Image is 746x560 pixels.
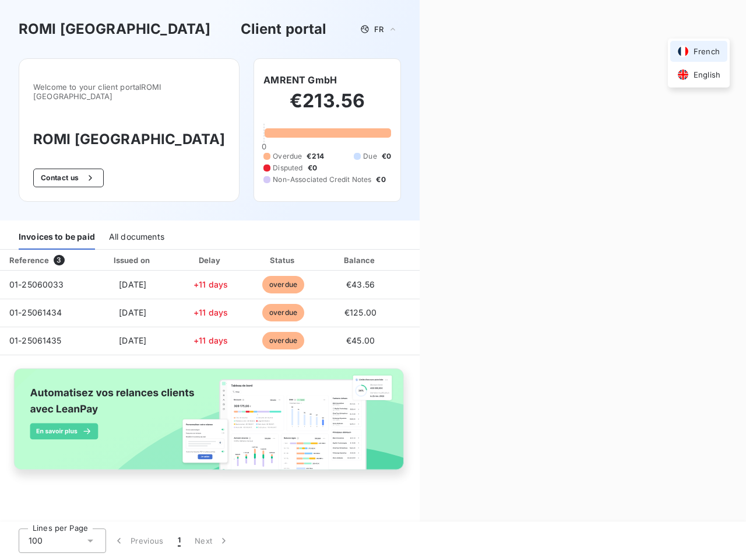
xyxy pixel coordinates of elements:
[29,535,43,547] span: 100
[262,332,304,349] span: overdue
[19,19,210,40] h3: ROMI [GEOGRAPHIC_DATA]
[346,335,375,345] span: €45.00
[308,163,317,173] span: €0
[119,279,146,289] span: [DATE]
[119,307,146,317] span: [DATE]
[307,151,324,162] span: €214
[19,225,95,250] div: Invoices to be paid
[33,82,225,101] span: Welcome to your client portal ROMI [GEOGRAPHIC_DATA]
[249,254,318,266] div: Status
[5,362,415,487] img: banner
[9,279,64,289] span: 01-25060033
[9,307,62,317] span: 01-25061434
[323,254,399,266] div: Balance
[178,254,244,266] div: Delay
[109,225,164,250] div: All documents
[188,528,237,553] button: Next
[403,254,462,266] div: PDF
[382,151,391,162] span: €0
[374,24,383,34] span: FR
[273,151,302,162] span: Overdue
[344,307,376,317] span: €125.00
[9,335,62,345] span: 01-25061435
[193,335,228,345] span: +11 days
[33,129,225,150] h3: ROMI [GEOGRAPHIC_DATA]
[262,304,304,321] span: overdue
[33,169,104,187] button: Contact us
[263,73,337,87] h6: AMRENT GmbH
[54,255,64,265] span: 3
[241,19,327,40] h3: Client portal
[263,89,391,124] h2: €213.56
[193,307,228,317] span: +11 days
[262,276,304,293] span: overdue
[171,528,188,553] button: 1
[178,535,181,547] span: 1
[273,174,371,185] span: Non-Associated Credit Notes
[106,528,171,553] button: Previous
[193,279,228,289] span: +11 days
[93,254,173,266] div: Issued on
[119,335,146,345] span: [DATE]
[346,279,375,289] span: €43.56
[363,151,376,162] span: Due
[262,142,266,151] span: 0
[376,174,385,185] span: €0
[273,163,302,173] span: Disputed
[9,256,49,265] div: Reference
